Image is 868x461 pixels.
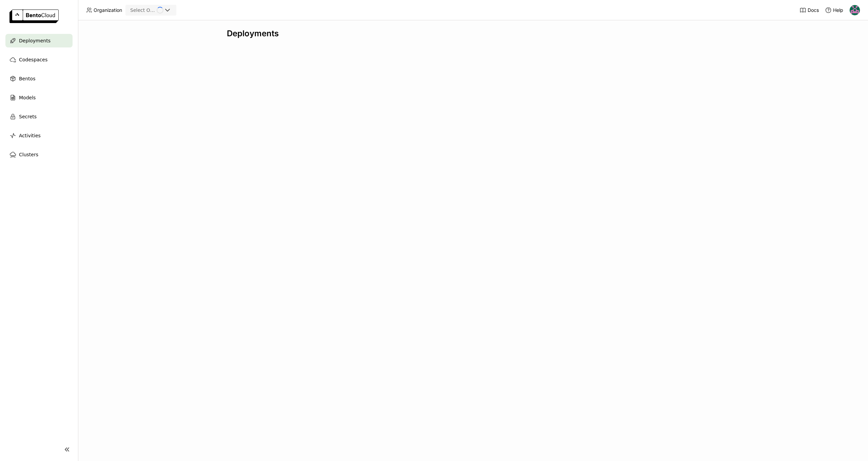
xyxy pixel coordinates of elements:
[5,91,73,104] a: Models
[850,5,860,15] img: Harsh Raj
[5,148,73,161] a: Clusters
[227,28,719,39] div: Deployments
[19,151,38,159] span: Clusters
[19,37,51,45] span: Deployments
[9,9,59,23] img: logo
[800,7,819,14] a: Docs
[5,72,73,85] a: Bentos
[825,7,843,14] div: Help
[19,132,41,140] span: Activities
[5,129,73,142] a: Activities
[808,7,819,13] span: Docs
[19,113,37,121] span: Secrets
[5,110,73,123] a: Secrets
[19,56,47,64] span: Codespaces
[94,7,122,13] span: Organization
[19,94,36,102] span: Models
[19,75,35,83] span: Bentos
[833,7,843,13] span: Help
[130,7,157,14] div: Select Organization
